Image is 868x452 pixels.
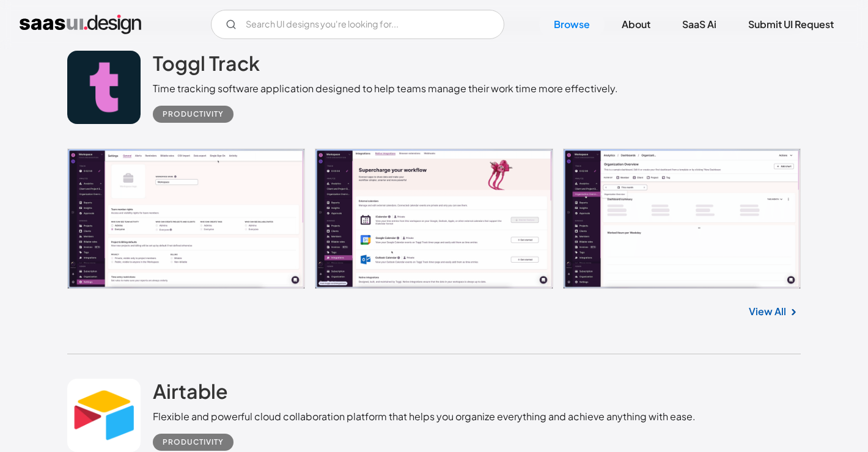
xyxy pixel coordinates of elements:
input: Search UI designs you're looking for... [211,10,504,39]
div: Time tracking software application designed to help teams manage their work time more effectively. [153,81,618,96]
form: Email Form [211,10,504,39]
h2: Airtable [153,379,228,403]
a: About [607,11,665,38]
a: Submit UI Request [734,11,848,38]
a: Airtable [153,379,228,409]
a: Toggl Track [153,51,260,81]
div: Productivity [163,107,224,122]
div: Flexible and powerful cloud collaboration platform that helps you organize everything and achieve... [153,409,696,424]
div: Productivity [163,435,224,450]
a: Browse [539,11,605,38]
a: View All [749,304,786,319]
a: SaaS Ai [668,11,731,38]
a: home [20,15,141,34]
h2: Toggl Track [153,51,260,75]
